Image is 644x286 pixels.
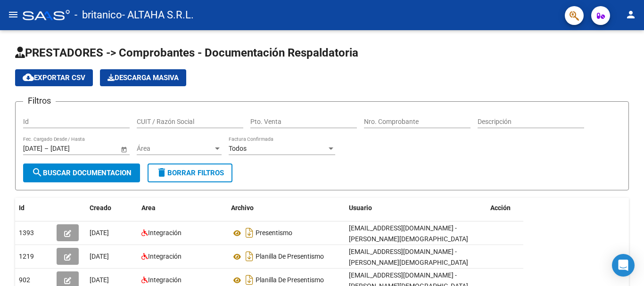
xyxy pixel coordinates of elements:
[138,198,227,218] datatable-header-cell: Area
[23,72,34,83] mat-icon: cloud_download
[23,74,85,82] span: Exportar CSV
[19,276,30,284] span: 902
[90,253,109,260] span: [DATE]
[349,204,372,212] span: Usuario
[86,198,138,218] datatable-header-cell: Creado
[148,163,232,182] button: Borrar Filtros
[243,225,256,240] i: Descargar documento
[229,145,247,152] span: Todos
[490,204,511,212] span: Acción
[119,144,129,154] button: Open calendar
[148,253,182,260] span: Integración
[8,9,19,20] mat-icon: menu
[349,224,468,243] span: [EMAIL_ADDRESS][DOMAIN_NAME] - [PERSON_NAME][DEMOGRAPHIC_DATA]
[349,248,468,266] span: [EMAIL_ADDRESS][DOMAIN_NAME] - [PERSON_NAME][DEMOGRAPHIC_DATA]
[32,167,43,178] mat-icon: search
[90,276,109,284] span: [DATE]
[100,69,186,86] button: Descarga Masiva
[156,169,224,177] span: Borrar Filtros
[23,94,56,107] h3: Filtros
[23,163,140,182] button: Buscar Documentacion
[137,145,213,153] span: Área
[141,204,156,212] span: Area
[44,145,49,153] span: –
[32,169,132,177] span: Buscar Documentacion
[19,204,25,212] span: Id
[612,254,635,277] div: Open Intercom Messenger
[156,167,167,178] mat-icon: delete
[74,5,122,25] span: - britanico
[256,277,324,284] span: Planilla De Presentismo
[19,229,34,237] span: 1393
[107,74,179,82] span: Descarga Masiva
[50,145,97,153] input: Fecha fin
[148,229,182,237] span: Integración
[15,198,53,218] datatable-header-cell: Id
[100,69,186,86] app-download-masive: Descarga masiva de comprobantes (adjuntos)
[487,198,534,218] datatable-header-cell: Acción
[345,198,487,218] datatable-header-cell: Usuario
[256,253,324,261] span: Planilla De Presentismo
[23,145,42,153] input: Fecha inicio
[148,276,182,284] span: Integración
[122,5,194,25] span: - ALTAHA S.R.L.
[15,69,93,86] button: Exportar CSV
[19,253,34,260] span: 1219
[256,229,292,237] span: Presentismo
[15,46,358,59] span: PRESTADORES -> Comprobantes - Documentación Respaldatoria
[90,229,109,237] span: [DATE]
[625,9,636,20] mat-icon: person
[243,249,256,264] i: Descargar documento
[90,204,111,212] span: Creado
[231,204,254,212] span: Archivo
[227,198,345,218] datatable-header-cell: Archivo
